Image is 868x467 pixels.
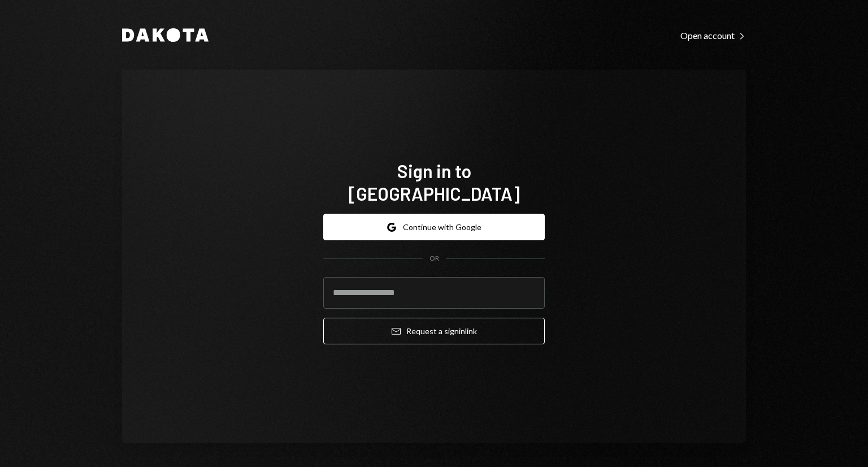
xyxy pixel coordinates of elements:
div: Open account [680,30,746,41]
div: OR [429,254,439,263]
button: Continue with Google [323,214,545,240]
a: Open account [680,29,746,41]
button: Request a signinlink [323,318,545,344]
h1: Sign in to [GEOGRAPHIC_DATA] [323,159,545,205]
